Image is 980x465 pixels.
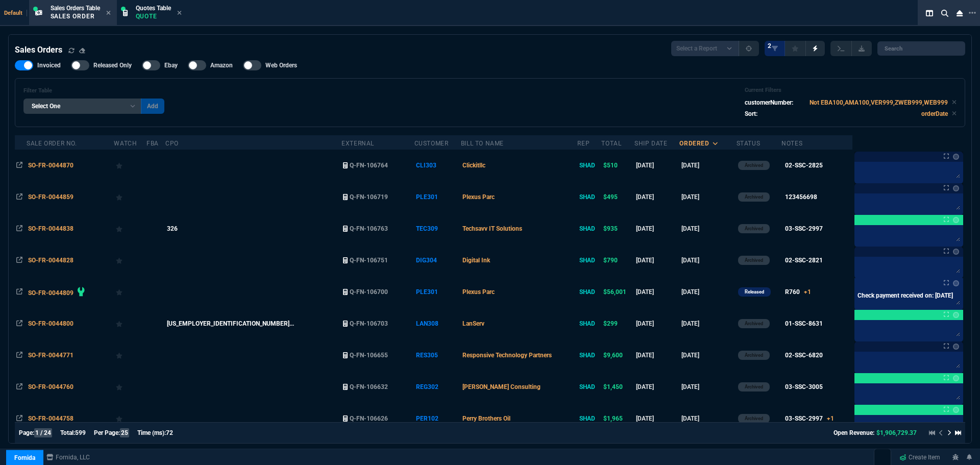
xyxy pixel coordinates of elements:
td: PER102 [414,403,461,434]
span: SO-FR-0044760 [28,383,73,390]
nx-icon: Search [937,7,952,19]
span: Sales Orders Table [51,5,100,12]
span: +1 [827,415,834,422]
td: [DATE] [679,150,736,181]
span: Plexus Parc [462,193,495,201]
td: SHAD [577,339,601,371]
nx-icon: Open New Tab [969,8,976,18]
div: 02-SSC-2821 [785,256,823,265]
td: $790 [601,244,634,276]
p: Sales Order [51,12,100,20]
span: +1 [804,288,811,296]
h4: Sales Orders [15,44,62,56]
div: Add to Watchlist [116,316,145,331]
td: TEC309 [414,213,461,244]
span: 599 [75,429,86,436]
span: Page: [19,429,34,436]
span: $1,906,729.37 [876,429,917,436]
h6: Current Filters [745,87,957,94]
span: Ebay [164,61,178,69]
div: Total [601,139,621,148]
td: RES305 [414,339,461,371]
span: Q-FN-106764 [350,162,388,169]
span: SO-FR-0044870 [28,162,73,169]
span: Invoiced [37,61,61,69]
span: Perry Brothers Oil [462,415,510,422]
p: Sort: [745,109,757,118]
h6: Filter Table [23,87,164,94]
div: Add to Watchlist [116,222,145,236]
td: [DATE] [679,181,736,213]
div: External [341,139,374,148]
span: Clickitllc [462,162,485,169]
td: [DATE] [634,308,679,339]
span: SO-FR-0044800 [28,320,73,327]
span: Amazon [210,61,233,69]
span: Quotes Table [136,5,171,12]
div: FBA [146,139,159,148]
span: Q-FN-106719 [350,193,388,201]
td: PLE301 [414,181,461,213]
p: Archived [745,414,763,423]
td: [DATE] [634,371,679,403]
td: $9,600 [601,339,634,371]
td: [DATE] [634,213,679,244]
nx-icon: Open In Opposite Panel [16,352,22,359]
nx-fornida-value: 326 [167,224,340,233]
div: Customer [414,139,449,148]
span: Time (ms): [137,429,166,436]
span: Q-FN-106655 [350,352,388,359]
td: [DATE] [679,308,736,339]
nx-icon: Open In Opposite Panel [16,193,22,201]
td: [DATE] [634,276,679,308]
span: 2 [768,42,771,50]
span: LanServ [462,320,484,327]
nx-icon: Open In Opposite Panel [16,225,22,232]
nx-fornida-value: 68-08122025 [167,319,340,328]
input: Search [877,41,965,56]
a: msbcCompanyName [43,453,93,462]
div: 01-SSC-8631 [785,319,823,328]
nx-icon: Close Tab [177,9,182,17]
div: Add to Watchlist [116,380,145,394]
td: $299 [601,308,634,339]
span: SO-FR-0044809 [28,289,73,297]
span: Digital Ink [462,257,490,264]
p: Archived [745,256,763,264]
div: 02-SSC-2825 [785,161,823,170]
span: SO-FR-0044838 [28,225,73,232]
td: [DATE] [679,339,736,371]
nx-icon: Open In Opposite Panel [16,257,22,264]
td: CLI303 [414,150,461,181]
code: orderDate [921,110,948,117]
p: Released [745,288,764,296]
div: 03-SSC-2997+1 [785,414,834,423]
div: Add to Watchlist [116,190,145,204]
td: LAN308 [414,308,461,339]
td: [DATE] [679,371,736,403]
div: Status [737,139,761,148]
p: Archived [745,193,763,201]
span: Released Only [93,61,132,69]
p: customerNumber: [745,98,793,107]
td: SHAD [577,371,601,403]
td: SHAD [577,308,601,339]
span: Q-FN-106632 [350,383,388,390]
div: R760+1 [785,287,811,297]
td: SHAD [577,150,601,181]
td: [DATE] [634,403,679,434]
div: Watch [114,139,137,148]
td: $56,001 [601,276,634,308]
div: Sale Order No. [27,139,77,148]
span: Q-FN-106703 [350,320,388,327]
div: Add to Watchlist [116,348,145,362]
td: [DATE] [634,339,679,371]
span: 25 [120,428,129,437]
td: $1,450 [601,371,634,403]
td: DIG304 [414,244,461,276]
span: SO-FR-0044771 [28,352,73,359]
td: [DATE] [679,276,736,308]
span: Q-FN-106700 [350,288,388,296]
span: Q-FN-106763 [350,225,388,232]
span: 72 [166,429,173,436]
